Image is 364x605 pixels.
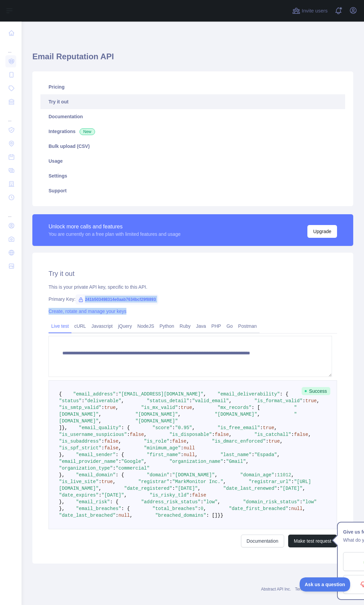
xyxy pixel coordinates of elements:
[104,445,118,451] span: false
[75,294,158,305] span: 241b503498314e0aab7634bcf29f8893
[246,459,249,464] span: ,
[130,432,144,437] span: false
[40,183,345,198] a: Support
[305,398,317,404] span: true
[5,40,16,54] div: ...
[59,499,65,505] span: },
[116,513,118,518] span: :
[254,432,291,437] span: "is_catchall"
[40,79,345,94] a: Pricing
[49,296,337,302] div: Primary Key:
[80,128,95,135] span: New
[116,405,118,410] span: ,
[189,492,192,498] span: :
[99,418,101,424] span: ,
[192,492,206,498] span: false
[181,452,183,457] span: :
[215,472,217,478] span: ,
[294,432,308,437] span: false
[76,499,110,505] span: "email_risk"
[170,459,223,464] span: "organization_name"
[177,321,193,331] a: Ruby
[73,391,116,397] span: "email_address"
[266,439,268,444] span: :
[59,472,65,478] span: },
[172,425,175,431] span: :
[71,321,89,331] a: cURL
[130,513,132,518] span: ,
[215,412,257,417] span: "[DOMAIN_NAME]"
[99,492,101,498] span: :
[40,109,345,124] a: Documentation
[302,7,328,15] span: Invite users
[62,425,67,431] span: },
[243,499,300,505] span: "domain_risk_status"
[135,412,178,417] span: "[DOMAIN_NAME]"
[229,398,232,404] span: ,
[303,506,305,511] span: ,
[5,109,16,123] div: ...
[178,412,181,417] span: ,
[269,439,280,444] span: true
[201,506,203,511] span: 0
[178,405,181,410] span: :
[76,472,116,478] span: "email_domain"
[49,269,337,278] h2: Try it out
[170,479,172,484] span: :
[116,466,150,471] span: "commercial"
[5,205,16,218] div: ...
[59,513,116,518] span: "date_last_breached"
[224,321,236,331] a: Go
[155,513,206,518] span: "breached_domains"
[157,321,177,331] a: Python
[189,398,192,404] span: :
[288,535,337,547] button: Make test request
[147,398,189,404] span: "status_detail"
[134,321,157,331] a: NodeJS
[280,439,282,444] span: ,
[291,506,303,511] span: null
[198,486,201,491] span: ,
[289,506,291,511] span: :
[303,486,305,491] span: ,
[254,398,303,404] span: "is_format_valid"
[274,425,277,431] span: ,
[49,223,181,231] div: Unlock more calls and features
[147,452,181,457] span: "first_name"
[59,452,65,457] span: },
[192,405,195,410] span: ,
[170,439,172,444] span: :
[32,51,353,67] h1: Email Reputation API
[76,452,116,457] span: "email_sender"
[181,405,192,410] span: true
[295,587,324,592] a: Terms of service
[277,472,291,478] span: 11012
[291,479,294,484] span: :
[116,452,124,457] span: : {
[241,535,284,547] a: Documentation
[144,459,147,464] span: ,
[236,321,260,331] a: Postman
[59,391,62,397] span: {
[59,459,118,464] span: "email_provider_name"
[118,513,130,518] span: null
[277,452,280,457] span: ,
[308,432,311,437] span: ,
[193,321,209,331] a: Java
[59,445,101,451] span: "is_spf_strict"
[59,425,62,431] span: ]
[59,405,101,410] span: "is_smtp_valid"
[192,398,229,404] span: "valid_email"
[218,391,280,397] span: "email_deliverability"
[101,479,113,484] span: true
[229,506,288,511] span: "date_first_breached"
[172,439,186,444] span: false
[147,472,169,478] span: "domain"
[172,479,223,484] span: "MarkMonitor Inc."
[82,398,84,404] span: :
[59,479,99,484] span: "is_live_site"
[101,492,124,498] span: "[DATE]"
[251,452,254,457] span: :
[121,506,130,511] span: : {
[79,425,121,431] span: "email_quality"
